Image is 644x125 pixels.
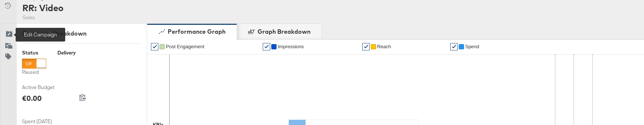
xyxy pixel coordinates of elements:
[278,44,304,49] span: Impressions
[22,14,63,21] div: Sales
[168,27,225,36] div: Performance Graph
[22,49,46,56] div: Status
[362,43,370,50] a: ✔
[263,43,270,50] a: ✔
[22,93,42,103] div: €0.00
[0,29,17,41] button: Edit Campaign
[465,44,479,49] span: Spend
[22,1,63,14] div: RR: Video
[258,27,310,36] div: Graph Breakdown
[57,49,76,56] div: Delivery
[22,118,78,125] span: Spent [DATE]
[377,44,391,49] span: Reach
[22,69,46,76] label: Paused
[151,43,158,50] a: ✔
[450,43,458,50] a: ✔
[22,84,78,91] span: Active Budget
[166,44,204,49] span: Post Engagement
[22,29,141,38] div: Campaign Breakdown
